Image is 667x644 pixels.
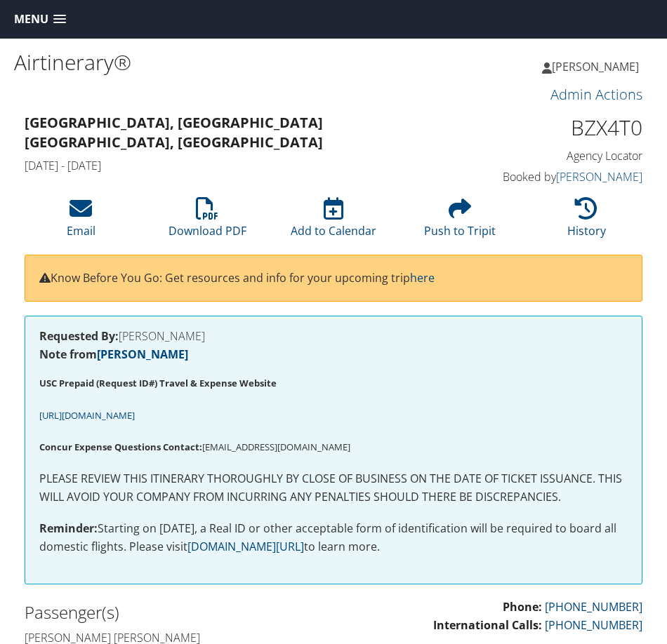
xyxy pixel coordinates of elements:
a: [PERSON_NAME] [97,347,188,362]
strong: Reminder: [39,521,98,536]
strong: International Calls: [433,617,542,633]
h1: Airtinerary® [14,48,333,77]
span: Menu [14,13,48,26]
a: here [410,270,435,286]
a: [URL][DOMAIN_NAME] [39,407,135,422]
p: PLEASE REVIEW THIS ITINERARY THOROUGHLY BY CLOSE OF BUSINESS ON THE DATE OF TICKET ISSUANCE. THIS... [39,470,628,506]
h4: Agency Locator [451,148,642,163]
strong: Concur Expense Questions Contact: [39,441,202,453]
a: [PERSON_NAME] [542,46,653,88]
a: Push to Tripit [424,205,496,239]
strong: Note from [39,347,188,362]
p: Know Before You Go: Get resources and info for your upcoming trip [39,269,628,288]
a: Download PDF [169,205,246,239]
a: [PHONE_NUMBER] [545,599,642,615]
strong: USC Prepaid (Request ID#) Travel & Expense Website [39,377,277,389]
a: Add to Calendar [291,205,376,239]
h2: Passenger(s) [25,601,323,624]
h1: BZX4T0 [451,113,642,142]
h4: [PERSON_NAME] [39,330,628,342]
a: [PHONE_NUMBER] [545,617,642,633]
a: History [567,205,606,239]
strong: Phone: [503,599,542,615]
strong: Requested By: [39,328,119,344]
strong: [GEOGRAPHIC_DATA], [GEOGRAPHIC_DATA] [GEOGRAPHIC_DATA], [GEOGRAPHIC_DATA] [25,113,323,152]
span: [PERSON_NAME] [552,59,639,74]
a: [PERSON_NAME] [556,169,642,185]
h4: Booked by [451,169,642,185]
a: [DOMAIN_NAME][URL] [187,539,304,554]
p: Starting on [DATE], a Real ID or other acceptable form of identification will be required to boar... [39,520,628,556]
a: Admin Actions [550,85,642,104]
span: [URL][DOMAIN_NAME] [39,409,135,422]
a: Menu [7,8,73,31]
a: Email [67,205,95,239]
h4: [DATE] - [DATE] [25,158,430,173]
span: [EMAIL_ADDRESS][DOMAIN_NAME] [39,441,350,453]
